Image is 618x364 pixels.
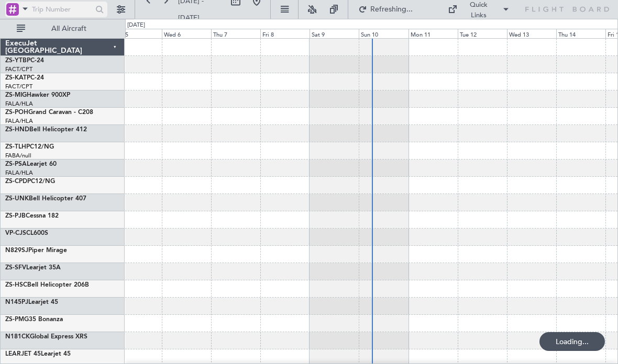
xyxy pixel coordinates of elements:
[5,152,31,160] a: FABA/null
[369,6,413,13] span: Refreshing...
[5,117,33,125] a: FALA/HLA
[443,1,515,18] button: Quick Links
[5,92,70,98] a: ZS-MIGHawker 900XP
[5,92,27,98] span: ZS-MIG
[5,161,57,167] a: ZS-PSALearjet 60
[310,29,359,38] div: Sat 9
[359,29,408,38] div: Sun 10
[5,58,44,64] a: ZS-YTBPC-24
[5,65,32,73] a: FACT/CPT
[458,29,507,38] div: Tue 12
[260,29,310,38] div: Fri 8
[5,169,33,177] a: FALA/HLA
[5,265,61,271] a: ZS-SFVLearjet 35A
[5,213,59,219] a: ZS-PJBCessna 182
[5,196,86,202] a: ZS-UNKBell Helicopter 407
[5,178,27,185] span: ZS-CPD
[5,351,71,357] a: LEARJET 45Learjet 45
[5,230,48,236] a: VP-CJSCL600S
[5,316,63,323] a: ZS-PMG35 Bonanza
[5,299,28,305] span: N145PJ
[354,1,416,18] button: Refreshing...
[5,196,29,202] span: ZS-UNK
[5,161,27,167] span: ZS-PSA
[5,83,32,90] a: FACT/CPT
[556,29,605,38] div: Thu 14
[211,29,260,38] div: Thu 7
[5,299,58,305] a: N145PJLearjet 45
[127,21,145,30] div: [DATE]
[5,109,93,116] a: ZS-POHGrand Caravan - C208
[5,316,29,323] span: ZS-PMG
[409,29,458,38] div: Mon 11
[5,247,67,254] a: N829SJPiper Mirage
[5,127,29,133] span: ZS-HND
[32,2,92,17] input: Trip Number
[5,109,28,116] span: ZS-POH
[5,127,87,133] a: ZS-HNDBell Helicopter 412
[5,334,30,340] span: N181CK
[5,144,26,150] span: ZS-TLH
[162,29,211,38] div: Wed 6
[5,230,26,236] span: VP-CJS
[5,75,44,81] a: ZS-KATPC-24
[5,265,26,271] span: ZS-SFV
[539,332,605,351] div: Loading...
[5,75,27,81] span: ZS-KAT
[5,58,27,64] span: ZS-YTB
[5,334,87,340] a: N181CKGlobal Express XRS
[5,213,26,219] span: ZS-PJB
[5,282,27,288] span: ZS-HSC
[5,351,41,357] span: LEARJET 45
[113,29,162,38] div: Tue 5
[507,29,556,38] div: Wed 13
[27,25,111,32] span: All Aircraft
[5,282,89,288] a: ZS-HSCBell Helicopter 206B
[5,247,28,254] span: N829SJ
[5,144,54,150] a: ZS-TLHPC12/NG
[5,100,33,108] a: FALA/HLA
[5,178,55,185] a: ZS-CPDPC12/NG
[12,20,114,37] button: All Aircraft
